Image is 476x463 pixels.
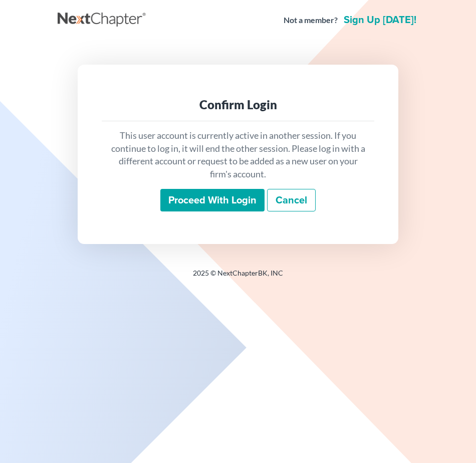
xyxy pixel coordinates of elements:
a: Cancel [267,189,316,212]
a: Sign up [DATE]! [342,15,418,25]
input: Proceed with login [160,189,265,212]
div: Confirm Login [110,97,366,113]
strong: Not a member? [284,15,338,26]
div: 2025 © NextChapterBK, INC [58,268,418,286]
p: This user account is currently active in another session. If you continue to log in, it will end ... [110,129,366,181]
